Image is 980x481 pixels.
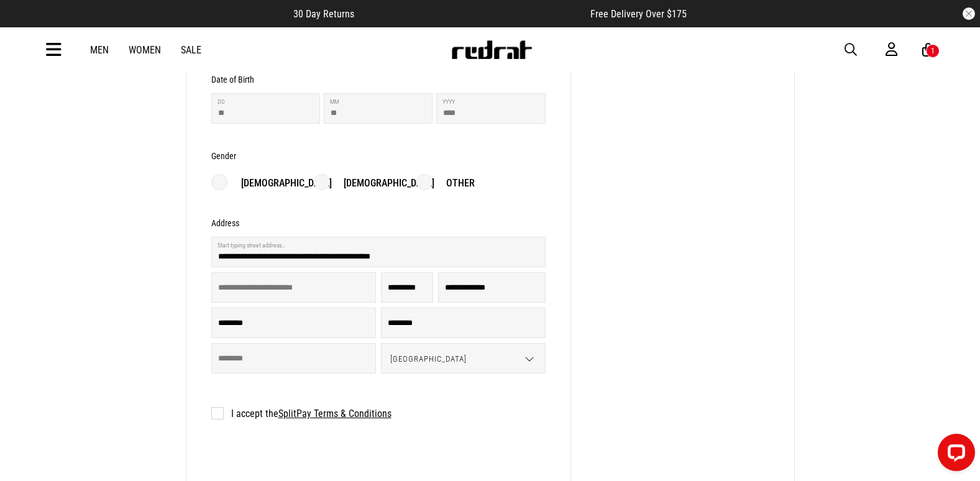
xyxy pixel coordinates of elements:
iframe: Customer reviews powered by Trustpilot [379,7,566,20]
h3: Address [211,218,239,228]
span: Free Delivery Over $175 [590,8,687,20]
label: I accept the [211,408,392,419]
p: Other [434,176,475,191]
p: [DEMOGRAPHIC_DATA] [331,176,434,191]
a: Women [129,44,161,56]
p: [DEMOGRAPHIC_DATA] [229,176,332,191]
a: SplitPay Terms & Conditions [278,408,392,419]
a: Sale [181,44,201,56]
h3: Date of Birth [211,75,254,85]
iframe: LiveChat chat widget [928,429,980,481]
span: 30 Day Returns [293,8,354,20]
img: Redrat logo [451,40,533,59]
div: 1 [931,47,935,55]
a: Men [90,44,109,56]
a: 1 [922,44,934,57]
h3: Gender [211,151,236,161]
span: [GEOGRAPHIC_DATA] [382,344,536,374]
